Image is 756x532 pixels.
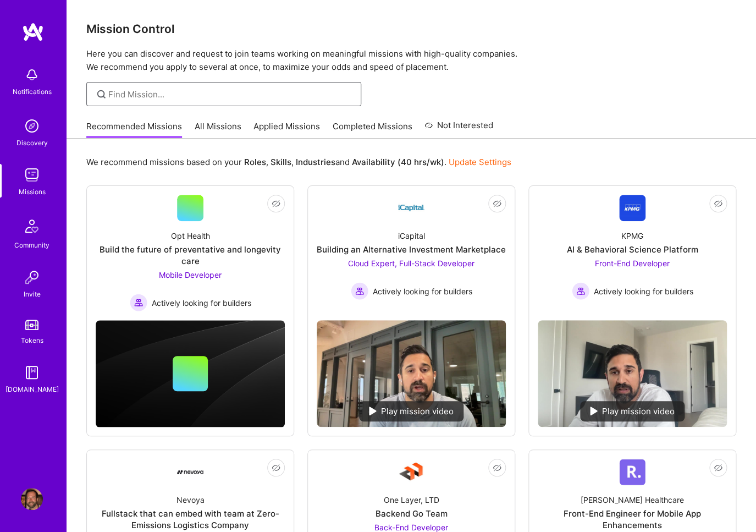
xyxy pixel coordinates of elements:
img: logo [22,22,44,42]
img: Company Logo [398,195,424,221]
a: Applied Missions [253,120,320,139]
span: Cloud Expert, Full-Stack Developer [348,259,474,268]
div: Play mission video [359,401,463,421]
a: Company LogoKPMGAI & Behavioral Science PlatformFront-End Developer Actively looking for builders... [538,195,727,311]
div: Missions [19,186,46,198]
div: iCapital [398,230,425,242]
img: Company Logo [398,459,424,485]
input: Find Mission... [108,89,353,100]
span: Back-End Developer [374,523,448,532]
i: icon EyeClosed [272,199,280,208]
div: Backend Go Team [376,508,448,519]
div: Building an Alternative Investment Marketplace [317,244,506,255]
div: Front-End Engineer for Mobile App Enhancements [538,508,727,531]
div: Build the future of preventative and longevity care [96,244,285,267]
span: Mobile Developer [159,270,222,279]
div: Tokens [21,334,43,346]
div: Opt Health [171,230,210,242]
a: All Missions [195,120,241,139]
img: play [369,407,377,415]
i: icon SearchGrey [95,88,108,101]
b: Skills [271,157,291,167]
img: No Mission [317,320,506,427]
div: Fullstack that can embed with team at Zero-Emissions Logistics Company [96,508,285,531]
img: Actively looking for builders [130,294,147,311]
a: Company LogoiCapitalBuilding an Alternative Investment MarketplaceCloud Expert, Full-Stack Develo... [317,195,506,311]
div: Notifications [13,86,52,97]
div: [DOMAIN_NAME] [5,383,59,395]
a: Completed Missions [333,120,412,139]
a: Update Settings [449,157,511,167]
img: cover [96,320,285,427]
span: Actively looking for builders [373,286,472,297]
div: One Layer, LTD [384,494,439,506]
div: Play mission video [580,401,685,421]
h3: Mission Control [86,22,736,36]
i: icon EyeClosed [493,199,501,208]
p: Here you can discover and request to join teams working on meaningful missions with high-quality ... [86,47,736,74]
div: AI & Behavioral Science Platform [567,244,698,255]
b: Roles [244,157,266,167]
img: Company Logo [619,195,645,221]
img: bell [21,64,43,86]
span: Actively looking for builders [152,297,251,309]
div: [PERSON_NAME] Healthcare [581,494,684,506]
a: Not Interested [424,119,493,139]
b: Availability (40 hrs/wk) [352,157,444,167]
img: Actively looking for builders [351,282,368,300]
img: Invite [21,266,43,288]
span: Actively looking for builders [594,286,693,297]
img: discovery [21,115,43,137]
p: We recommend missions based on your , , and . [86,156,511,168]
div: Nevoya [176,494,205,506]
div: Discovery [16,137,48,149]
img: User Avatar [21,488,43,510]
b: Industries [296,157,335,167]
img: tokens [25,320,38,330]
i: icon EyeClosed [272,463,280,472]
i: icon EyeClosed [714,199,722,208]
img: Company Logo [177,459,203,485]
div: KPMG [621,230,643,242]
img: No Mission [538,320,727,427]
a: Opt HealthBuild the future of preventative and longevity careMobile Developer Actively looking fo... [96,195,285,311]
i: icon EyeClosed [493,463,501,472]
a: Recommended Missions [86,120,182,139]
i: icon EyeClosed [714,463,722,472]
div: Community [14,239,49,251]
img: play [590,407,598,415]
div: Invite [24,288,41,300]
img: Actively looking for builders [572,282,589,300]
img: teamwork [21,164,43,186]
img: Community [19,213,45,239]
span: Front-End Developer [595,259,670,268]
a: User Avatar [18,488,46,510]
img: guide book [21,361,43,383]
img: Company Logo [619,459,645,485]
